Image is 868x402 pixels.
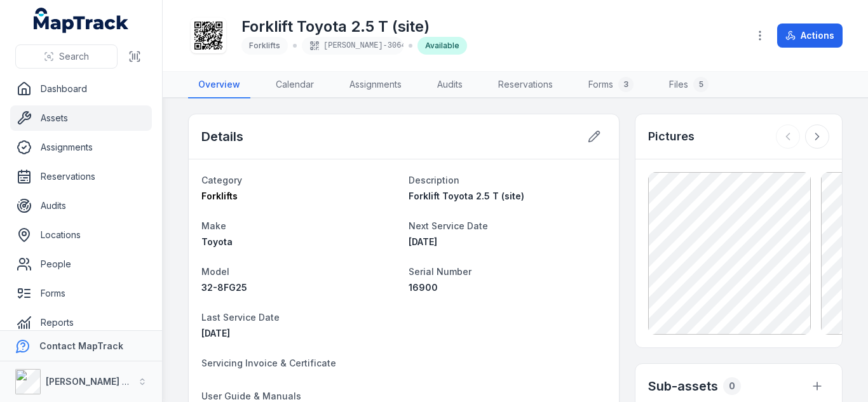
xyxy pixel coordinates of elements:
[578,72,644,98] a: Forms3
[302,37,403,55] div: [PERSON_NAME]-3064
[648,128,695,145] h3: Pictures
[15,44,118,69] button: Search
[201,328,230,338] time: 05/12/2025, 12:00:00 am
[201,266,229,277] span: Model
[723,377,741,395] div: 0
[201,175,242,185] span: Category
[266,72,324,98] a: Calendar
[10,76,152,102] a: Dashboard
[46,376,134,387] strong: [PERSON_NAME] Air
[241,17,467,37] h1: Forklift Toyota 2.5 T (site)
[10,164,152,189] a: Reservations
[39,340,123,351] strong: Contact MapTrack
[409,266,471,277] span: Serial Number
[188,72,250,98] a: Overview
[10,105,152,131] a: Assets
[427,72,473,98] a: Audits
[34,8,129,33] a: MapTrack
[648,377,718,395] h2: Sub-assets
[339,72,412,98] a: Assignments
[409,236,437,247] time: 25/09/2025, 12:00:00 am
[201,358,336,368] span: Servicing Invoice & Certificate
[201,328,230,338] span: [DATE]
[201,128,243,145] h2: Details
[201,220,226,231] span: Make
[201,391,301,401] span: User Guide & Manuals
[201,191,238,201] span: Forklifts
[409,191,524,201] span: Forklift Toyota 2.5 T (site)
[10,193,152,218] a: Audits
[201,282,247,293] span: 32-8FG25
[10,222,152,248] a: Locations
[10,281,152,306] a: Forms
[10,251,152,277] a: People
[417,37,467,55] div: Available
[409,282,438,293] span: 16900
[409,175,459,185] span: Description
[777,23,843,48] button: Actions
[59,50,89,63] span: Search
[10,135,152,160] a: Assignments
[659,72,719,98] a: Files5
[249,41,280,50] span: Forklifts
[201,236,233,247] span: Toyota
[693,77,709,92] div: 5
[409,220,488,231] span: Next Service Date
[488,72,563,98] a: Reservations
[618,77,634,92] div: 3
[409,236,437,247] span: [DATE]
[201,312,280,323] span: Last Service Date
[10,310,152,335] a: Reports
